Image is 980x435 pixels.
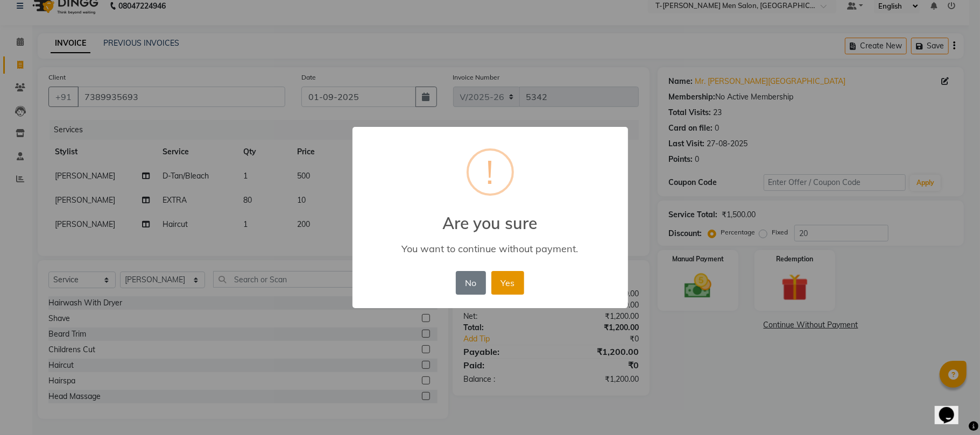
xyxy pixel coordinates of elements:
[352,201,628,233] h2: Are you sure
[491,271,524,295] button: Yes
[487,151,494,194] div: !
[935,392,969,424] iframe: chat widget
[456,271,486,295] button: No
[368,243,612,255] div: You want to continue without payment.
